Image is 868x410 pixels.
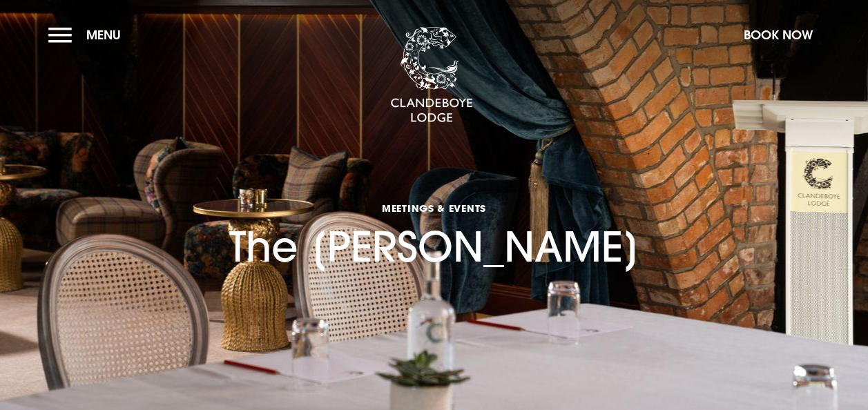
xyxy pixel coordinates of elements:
[737,20,820,50] button: Book Now
[229,150,639,271] h1: The [PERSON_NAME]
[390,27,473,124] img: Clandeboye Lodge
[229,202,639,215] span: Meetings & Events
[86,27,121,43] span: Menu
[48,20,128,50] button: Menu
